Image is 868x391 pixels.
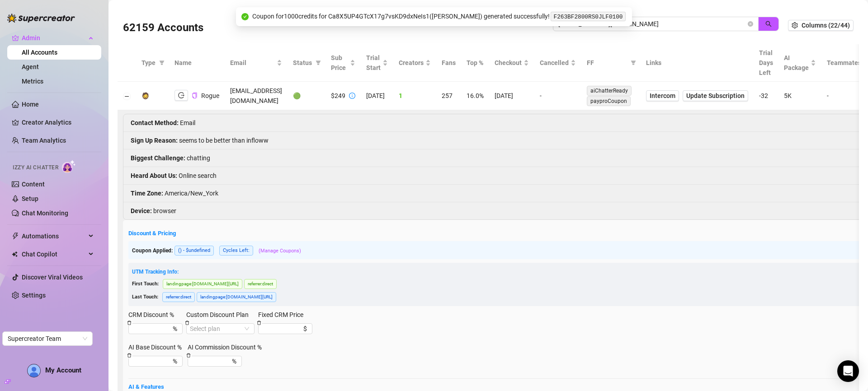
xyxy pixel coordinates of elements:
[188,342,268,352] label: AI Commission Discount %
[784,53,809,73] span: AI Package
[558,19,746,29] input: Search by UID / Name / Email / Creator Username
[331,53,348,73] span: Sub Price
[316,60,321,65] span: filter
[132,247,173,254] span: Coupon Applied:
[314,56,323,70] span: filter
[792,22,798,28] span: setting
[489,44,534,82] th: Checkout
[540,58,569,68] span: Cancelled
[366,53,381,73] span: Trial Start
[186,353,191,358] span: delete
[219,246,253,256] span: Cycles Left:
[331,91,345,101] div: $249
[12,251,18,257] img: Chat Copilot
[132,269,179,275] span: UTM Tracking Info:
[827,58,861,68] span: Teammates
[131,137,178,144] strong: Sign Up Reason :
[778,82,821,110] td: 5K
[157,56,166,70] span: filter
[225,44,288,82] th: Email
[12,34,19,42] span: crown
[22,247,86,261] span: Chat Copilot
[22,101,39,108] a: Home
[650,91,675,101] span: Intercom
[175,246,214,256] span: ( ) - $undefined
[132,324,171,334] input: CRM Discount %
[45,366,81,374] span: My Account
[461,44,489,82] th: Top %
[257,321,261,325] span: delete
[163,279,242,289] span: landingpage : [DOMAIN_NAME][URL]
[765,21,772,27] span: search
[629,56,638,70] span: filter
[22,292,46,299] a: Settings
[467,92,484,99] span: 16.0%
[361,44,393,82] th: Trial Start
[131,207,152,214] strong: Device :
[788,20,854,31] button: Columns (22/44)
[186,310,255,320] label: Custom Discount Plan
[399,58,424,68] span: Creators
[13,163,58,172] span: Izzy AI Chatter
[534,44,581,82] th: Cancelled
[142,91,149,101] div: 🧔
[436,44,461,82] th: Fans
[748,21,753,27] button: close-circle
[293,92,301,99] span: 🟢
[587,86,632,96] span: aiChatterReady
[132,281,159,287] span: First Touch:
[22,63,39,70] a: Agent
[123,93,131,100] button: Collapse row
[325,44,361,82] th: Sub Price
[123,21,203,35] h3: 62159 Accounts
[22,195,38,202] a: Setup
[837,360,859,382] div: Open Intercom Messenger
[258,310,309,320] label: Fixed CRM Price
[197,292,276,302] span: landingpage : [DOMAIN_NAME][URL]
[587,58,627,68] span: FF
[683,90,748,101] button: Update Subscription
[192,93,198,98] span: copy
[192,92,198,99] button: Copy Account UID
[191,356,230,366] input: AI Commission Discount %
[262,324,302,334] input: Fixed CRM Price
[225,82,288,110] td: [EMAIL_ADDRESS][DOMAIN_NAME]
[587,96,631,106] span: payproCoupon
[128,310,180,320] label: CRM Discount %
[22,229,86,243] span: Automations
[244,279,277,289] span: referrer : direct
[641,44,754,82] th: Links
[162,292,195,302] span: referrer : direct
[393,44,436,82] th: Creators
[252,11,627,22] div: Coupon for 1000 credits for Ca8X5UP4GTcX17g7vsKD9dxNeIs1 ( [PERSON_NAME] ) generated successfully!
[178,92,184,98] span: logout
[142,58,156,68] span: Type
[754,82,778,110] td: -32
[169,44,225,82] th: Name
[22,49,57,56] a: All Accounts
[131,190,163,197] strong: Time Zone :
[7,14,75,23] img: logo-BBDzfeDw.svg
[175,90,188,101] button: logout
[686,92,745,99] span: Update Subscription
[230,58,275,68] span: Email
[551,12,625,21] code: F263BF2800RS0JLF0100
[159,60,165,65] span: filter
[62,160,76,173] img: AI Chatter
[802,22,850,29] span: Columns (22/44)
[22,115,94,130] a: Creator Analytics
[22,274,83,281] a: Discover Viral Videos
[442,92,453,99] span: 257
[131,172,177,179] strong: Heard About Us :
[8,332,87,345] span: Supercreator Team
[28,364,40,377] img: AD_cMMTxCeTpmN1d5MnKJ1j-_uXZCpTKapSSqNGg4PyXtR_tCW7gZXTNmFz2tpVv9LSyNV7ff1CaS4f4q0HLYKULQOwoM5GQR...
[646,90,679,101] a: Intercom
[5,378,11,385] span: build
[534,82,581,110] td: -
[241,13,249,20] span: check-circle
[22,78,43,85] a: Metrics
[778,44,821,82] th: AI Package
[361,82,393,110] td: [DATE]
[132,294,158,300] span: Last Touch:
[631,60,636,65] span: filter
